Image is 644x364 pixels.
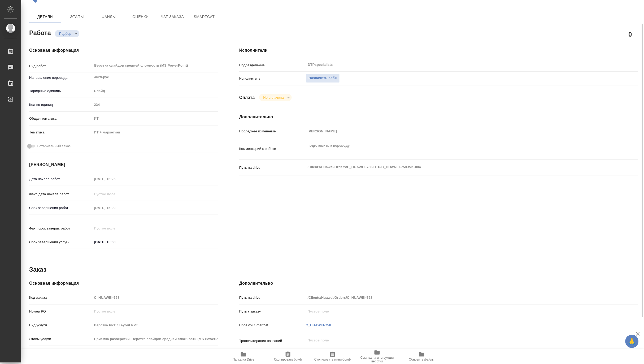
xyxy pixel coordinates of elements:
p: Путь на drive [239,165,306,170]
p: Направление перевода [29,75,92,80]
a: C_HUAWEI-758 [306,323,331,327]
input: Пустое поле [92,335,218,343]
p: Путь к заказу [239,309,306,314]
p: Вид работ [29,63,92,69]
button: 🙏 [625,335,639,348]
input: Пустое поле [306,127,605,135]
p: Срок завершения работ [29,205,92,211]
p: Этапы услуги [29,336,92,342]
textarea: /Clients/Huawei/Orders/C_HUAWEI-758/DTP/C_HUAWEI-758-WK-004 [306,163,605,172]
span: Скопировать бриф [274,358,302,361]
h4: Исполнители [239,47,638,54]
p: Проекты Smartcat [239,323,306,328]
input: Пустое поле [306,307,605,315]
h4: Основная информация [29,47,218,54]
h4: Дополнительно [239,280,638,287]
p: Общая тематика [29,116,92,121]
div: Подбор [259,94,292,101]
p: Дата начала работ [29,176,92,182]
p: Тематика [29,130,92,135]
span: Скопировать мини-бриф [314,358,351,361]
span: Файлы [96,14,121,20]
input: Пустое поле [92,294,218,301]
p: Путь на drive [239,295,306,300]
span: Назначить себя [309,75,337,81]
span: Ссылка на инструкции верстки [358,356,396,363]
h2: 0 [629,30,632,39]
p: Подразделение [239,63,306,68]
p: Срок завершения услуги [29,240,92,245]
input: Пустое поле [92,224,138,232]
span: Детали [32,14,58,20]
button: Скопировать мини-бриф [310,349,355,364]
span: Папка на Drive [233,358,254,361]
div: ИТ [92,114,218,123]
span: Чат заказа [160,14,185,20]
h2: Работа [29,28,51,37]
button: Подбор [58,31,73,36]
span: Нотариальный заказ [37,144,71,149]
p: Транслитерация названий [239,338,306,344]
h4: Основная информация [29,280,218,287]
p: Исполнитель [239,76,306,81]
input: Пустое поле [92,190,138,198]
span: SmartCat [192,14,217,20]
h2: Заказ [29,265,46,274]
button: Назначить себя [306,73,340,83]
button: Папка на Drive [221,349,266,364]
input: Пустое поле [92,175,138,183]
input: Пустое поле [306,294,605,301]
button: Ссылка на инструкции верстки [355,349,399,364]
h4: [PERSON_NAME] [29,162,218,168]
span: Оценки [128,14,153,20]
p: Последнее изменение [239,129,306,134]
p: Код заказа [29,295,92,300]
div: Слайд [92,86,218,96]
input: Пустое поле [92,101,218,109]
span: 🙏 [628,336,637,347]
textarea: подготовить к переводу [306,141,605,155]
p: Факт. срок заверш. работ [29,226,92,231]
p: Комментарий к работе [239,146,306,151]
button: Обновить файлы [399,349,444,364]
p: Кол-во единиц [29,102,92,107]
button: Не оплачена [262,95,285,100]
p: Номер РО [29,309,92,314]
span: Обновить файлы [409,358,435,361]
input: ✎ Введи что-нибудь [92,238,138,246]
input: Пустое поле [92,321,218,329]
p: Тарифные единицы [29,88,92,94]
p: Вид услуги [29,323,92,328]
button: Скопировать бриф [266,349,310,364]
div: ИТ + маркетинг [92,128,218,137]
h4: Дополнительно [239,114,638,120]
input: Пустое поле [92,307,218,315]
input: Пустое поле [92,204,138,212]
span: Этапы [64,14,90,20]
p: Факт. дата начала работ [29,192,92,197]
h4: Оплата [239,94,255,101]
div: Подбор [55,30,79,37]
